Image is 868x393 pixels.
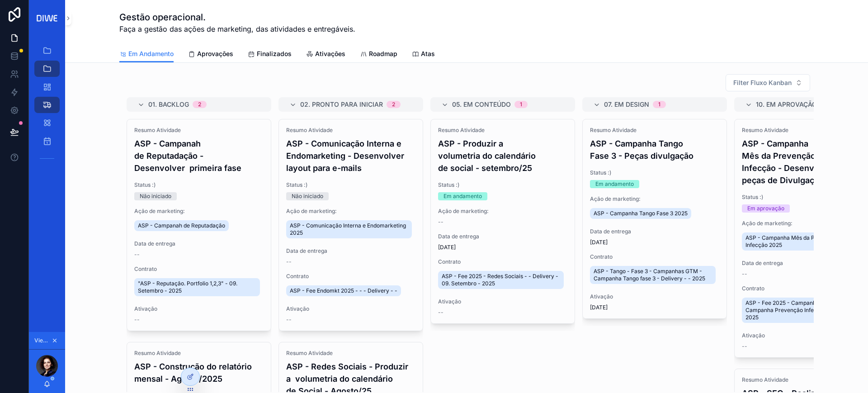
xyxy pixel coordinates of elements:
span: Data de entrega [134,240,264,247]
span: Ação de marketing: [134,208,264,215]
span: ASP - Campanah de Reputadação [138,222,225,229]
span: Data de entrega [590,228,719,235]
span: -- [742,270,747,278]
a: Resumo AtividadeASP - Produzir a volumetria do calendário de social - setembro/25Status :)Em anda... [430,119,575,324]
span: Filter Fluxo Kanban [733,78,792,87]
span: Ação de marketing: [438,208,567,215]
div: Não iniciado [140,192,171,200]
span: Resumo Atividade [438,127,567,134]
span: Data de entrega [438,233,567,240]
span: Resumo Atividade [134,350,264,357]
span: Status :) [286,181,415,189]
span: ASP - Campanha Mês da Prevenção da Infecção 2025 [745,234,864,249]
span: Status :) [438,181,567,189]
div: Em andamento [595,180,634,188]
span: -- [286,258,292,265]
span: Aprovações [197,49,233,58]
div: Em aprovação [747,204,784,213]
a: Resumo AtividadeASP - Campanah de Reputadação - Desenvolver primeira faseStatus :)Não iniciadoAçã... [127,119,271,331]
h4: ASP - Campanha Tango Fase 3 - Peças divulgação [590,137,719,162]
span: 01. Backlog [148,100,189,109]
span: -- [286,316,292,323]
div: 2 [392,101,395,108]
span: -- [438,309,443,316]
span: 02. Pronto para iniciar [300,100,383,109]
span: ASP - Fee Endomkt 2025 - - - Delivery - - [290,287,397,294]
span: Ativação [286,305,415,313]
a: Aprovações [188,46,233,64]
span: [DATE] [590,239,719,246]
div: Em andamento [443,192,482,200]
span: Data de entrega [286,247,415,255]
div: 2 [198,101,201,108]
span: -- [134,316,140,323]
span: "ASP - Reputação. Portfolio 1,2,3" - 09. Setembro - 2025 [138,280,256,294]
h4: ASP - Construção do relatório mensal - Agosto/2025 [134,360,264,385]
span: ASP - Comunicação Interna e Endomarketing 2025 [290,222,408,237]
h4: ASP - Comunicação Interna e Endomarketing - Desenvolver layout para e-mails [286,137,415,174]
span: Ação de marketing: [286,208,415,215]
span: Viewing as Solange [34,337,50,344]
span: Contrato [286,273,415,280]
img: App logo [34,13,60,24]
a: Atas [412,46,435,64]
span: Resumo Atividade [590,127,719,134]
span: Contrato [134,265,264,273]
h1: Gestão operacional. [119,11,355,24]
a: Finalizados [248,46,292,64]
span: Faça a gestão das ações de marketing, das atividades e entregáveis. [119,24,355,34]
span: ASP - Fee 2025 - Campanhas GTM - Campanha Prevenção Infecção - Delivery - - 2025 [745,299,864,321]
span: Ação de marketing: [590,195,719,203]
span: 07. Em design [604,100,649,109]
span: Atas [421,49,435,58]
span: 05. Em conteúdo [452,100,511,109]
span: Resumo Atividade [286,350,415,357]
span: ASP - Tango - Fase 3 - Campanhas GTM - Campanha Tango fase 3 - Delivery - - 2025 [594,268,712,282]
span: Ativação [590,293,719,300]
a: Em Andamento [119,46,174,63]
span: [DATE] [590,304,719,311]
span: Ativações [315,49,345,58]
span: [DATE] [438,244,567,251]
h4: ASP - Campanah de Reputadação - Desenvolver primeira fase [134,137,264,174]
div: 1 [520,101,522,108]
span: -- [742,343,747,350]
span: Resumo Atividade [286,127,415,134]
a: Ativações [306,46,345,64]
span: Resumo Atividade [134,127,264,134]
a: Resumo AtividadeASP - Campanha Tango Fase 3 - Peças divulgaçãoStatus :)Em andamentoAção de market... [582,119,727,319]
h4: ASP - Produzir a volumetria do calendário de social - setembro/25 [438,137,567,174]
a: Roadmap [360,46,397,64]
span: -- [134,251,140,258]
div: 1 [658,101,660,108]
span: Ativação [134,305,264,313]
div: Não iniciado [292,192,323,200]
span: Em Andamento [128,49,174,58]
span: Status :) [590,169,719,176]
span: Status :) [134,181,264,189]
button: Select Button [726,74,810,91]
span: ASP - Fee 2025 - Redes Sociais - - Delivery - 09. Setembro - 2025 [442,273,560,287]
span: Finalizados [257,49,292,58]
span: -- [438,218,443,226]
span: Ativação [438,298,567,305]
span: Contrato [590,253,719,260]
div: scrollable content [29,36,65,177]
span: 10. Em aprovação [756,100,817,109]
span: ASP - Campanha Tango Fase 3 2025 [594,210,688,217]
span: Roadmap [369,49,397,58]
span: Contrato [438,258,567,265]
a: Resumo AtividadeASP - Comunicação Interna e Endomarketing - Desenvolver layout para e-mailsStatus... [278,119,423,331]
